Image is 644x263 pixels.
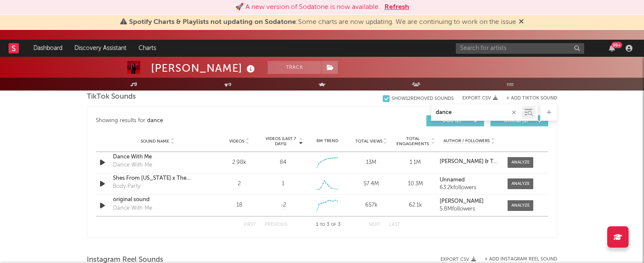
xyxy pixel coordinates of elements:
[304,220,352,230] div: 1 3 3
[396,180,435,188] div: 10.3M
[129,19,516,26] span: : Some charts are now updating. We are continuing to work on the issue
[129,19,296,26] span: Spotify Charts & Playlists not updating on Sodatone
[133,40,162,57] a: Charts
[307,138,347,144] div: 6M Trend
[113,161,152,169] div: Dance With Me
[281,201,286,210] span: -2
[443,138,490,144] span: Author / Followers
[331,223,336,227] span: of
[151,61,257,75] div: [PERSON_NAME]
[440,206,499,212] div: 5.8M followers
[496,118,535,123] span: Official ( 1 )
[432,118,471,123] span: UGC ( 2 )
[27,40,68,57] a: Dashboard
[609,45,615,52] button: 99+
[392,96,454,102] div: Show 12 Removed Sounds
[219,180,259,188] div: 2
[352,158,391,167] div: 13M
[235,2,380,12] div: 🚀 A new version of Sodatone is now available.
[498,96,557,101] button: + Add TikTok Sound
[462,96,498,101] button: Export CSV
[113,174,202,183] a: Shes From [US_STATE] x The [PERSON_NAME] Dance
[141,139,169,144] span: Sound Name
[396,158,435,167] div: 1.1M
[426,115,484,126] button: UGC(2)
[484,257,557,262] button: + Add Instagram Reel Sound
[440,177,499,183] a: Unnamed
[369,222,381,227] button: Next
[440,199,499,205] a: [PERSON_NAME]
[113,196,202,204] a: original sound
[87,92,136,102] span: TikTok Sounds
[519,19,524,26] span: Dismiss
[506,96,557,101] button: + Add TikTok Sound
[282,180,284,188] div: 1
[68,40,133,57] a: Discovery Assistant
[320,223,325,227] span: to
[113,182,140,191] div: Body Party
[389,222,400,227] button: Last
[440,199,484,204] strong: [PERSON_NAME]
[352,201,391,210] div: 657k
[456,43,584,54] input: Search for artists
[113,204,152,213] div: Dance With Me
[352,180,391,188] div: 57.4M
[440,177,465,183] strong: Unnamed
[440,159,503,164] strong: [PERSON_NAME] & Tyga
[280,158,287,167] div: 84
[490,115,548,126] button: Official(1)
[431,109,522,116] input: Search by song name or URL
[263,136,298,146] span: Videos (last 7 days)
[268,61,321,74] button: Track
[612,42,622,48] div: 99 +
[355,139,382,144] span: Total Views
[440,257,476,262] button: Export CSV
[440,159,499,165] a: [PERSON_NAME] & Tyga
[229,139,244,144] span: Videos
[219,158,259,167] div: 2.98k
[440,185,499,191] div: 63.2k followers
[96,115,322,126] div: Showing results for
[219,201,259,210] div: 18
[384,2,409,12] button: Refresh
[396,136,430,146] span: Total Engagements
[396,201,435,210] div: 62.1k
[476,257,557,262] div: + Add Instagram Reel Sound
[113,153,202,161] a: Dance With Me
[147,116,163,126] div: dance
[265,222,287,227] button: Previous
[244,222,256,227] button: First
